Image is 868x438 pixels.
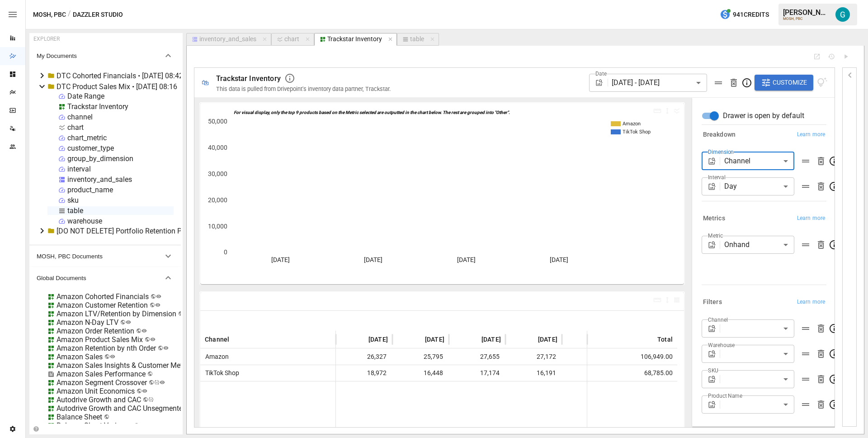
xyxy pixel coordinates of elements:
span: Drawer is open by default [723,110,804,121]
text: 40,000 [208,144,227,151]
div: Amazon Retention by nth Order [57,344,156,352]
div: product_name [67,186,113,194]
svg: Published [148,397,154,402]
div: [DO NOT DELETE] Portfolio Retention Prediction Accuracy [57,227,241,235]
span: [DATE] [368,335,388,344]
label: Date [595,70,607,77]
button: 941Credits [716,6,773,23]
div: Amazon Sales Insights & Customer Metrics [57,361,194,370]
text: 20,000 [208,196,227,204]
h6: Breakdown [703,130,736,140]
div: Day [724,177,794,195]
button: Trackstar Inventory [314,33,397,46]
svg: Public [126,319,131,325]
div: Amazon Order Retention [57,327,134,335]
button: My Documents [29,45,181,67]
img: Gavin Acres [835,7,850,22]
svg: Public [110,354,115,359]
div: Amazon Customer Retention [57,301,148,309]
div: group_by_dimension [67,154,133,163]
span: My Documents [37,52,163,59]
h6: Metrics [703,214,725,224]
div: Balance Sheet Variance [57,421,132,430]
text: Amazon [623,121,641,127]
span: 26,327 [340,349,388,365]
div: chart [284,35,299,43]
button: table [397,33,439,46]
span: TikTok Shop [202,369,239,376]
div: DTC Cohorted Financials • [DATE] 08:42 [57,71,183,80]
button: Document History [828,53,835,60]
button: Global Documents [29,267,181,289]
span: [DATE] [481,335,501,344]
span: This data is pulled from Drivepoint's inventory data partner, Trackstar. [216,86,391,92]
div: Autodrive Growth and CAC [57,395,141,404]
span: Learn more [797,298,825,307]
div: Amazon LTV/Retention by Dimension [57,309,176,318]
div: table [67,206,83,215]
div: Autodrive Growth and CAC Unsegmented [57,404,187,413]
div: Amazon Product Sales Mix [57,335,143,344]
div: Amazon Cohorted Financials [57,292,149,301]
h6: Filters [703,297,722,307]
div: inventory_and_sales [199,35,256,43]
button: MOSH, PBC Documents [29,245,181,267]
div: 106,949.00 [641,349,673,365]
div: Trackstar Inventory [327,35,382,43]
button: Gavin Acres [830,2,855,27]
span: Channel [205,335,229,344]
button: Run Query [842,53,849,60]
div: warehouse [67,217,102,225]
span: Customize [773,77,807,88]
text: For visual display, only the top 9 products based on the Metric selected are outputted in the cha... [234,110,510,115]
div: Channel [724,152,794,170]
div: MOSH, PBC [783,17,830,21]
text: [DATE] [550,256,568,263]
button: chart [271,33,314,46]
div: chart [67,123,84,132]
span: Learn more [797,214,825,223]
div: Total [657,336,673,343]
div: inventory_and_sales [67,175,132,184]
svg: Public [160,380,165,385]
svg: Public [156,294,161,299]
div: Onhand [724,236,794,254]
label: Warehouse [708,341,735,349]
span: 27,655 [453,349,501,365]
button: Sort [230,333,243,346]
div: Amazon Unit Economics [57,387,135,395]
span: Global Documents [37,275,163,281]
div: A chart. [200,103,677,284]
span: Learn more [797,130,825,139]
button: inventory_and_sales [186,33,271,46]
text: [DATE] [364,256,382,263]
div: Amazon Segment Crossover [57,378,147,387]
label: Product Name [708,392,742,400]
div: 🛍 [202,78,209,87]
span: 16,448 [397,365,444,381]
svg: Public [150,337,156,342]
label: Interval [708,173,726,181]
span: 27,172 [510,349,557,365]
div: Date Range [67,92,104,100]
svg: Public [163,345,169,351]
div: / [68,9,71,20]
span: [DATE] [425,335,444,344]
text: [DATE] [271,256,290,263]
span: 16,191 [510,365,557,381]
text: [DATE] [457,256,476,263]
div: customer_type [67,144,114,152]
span: Amazon [202,353,229,360]
svg: Public [155,302,160,308]
div: sku [67,196,79,205]
span: [DATE] [538,335,557,344]
div: Amazon Sales Performance [57,370,146,378]
div: Amazon N-Day LTV [57,318,118,327]
span: 17,174 [453,365,501,381]
text: 0 [224,248,227,256]
text: 50,000 [208,118,227,125]
span: MOSH, PBC Documents [37,253,163,260]
text: 30,000 [208,170,227,177]
button: Collapse Folders [31,426,41,432]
